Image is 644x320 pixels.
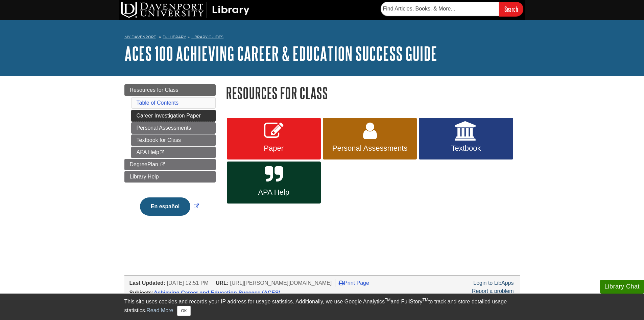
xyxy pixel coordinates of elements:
a: Print Page [339,280,369,286]
button: En español [140,197,190,216]
button: Library Chat [600,280,644,294]
span: [URL][PERSON_NAME][DOMAIN_NAME] [230,280,332,286]
a: APA Help [131,147,216,158]
sup: TM [385,298,390,302]
input: Search [499,2,523,16]
a: DU Library [163,35,186,39]
span: Textbook [424,144,508,153]
a: Textbook for Class [131,134,216,146]
a: Library Help [124,171,216,183]
span: Library Help [130,174,159,179]
nav: breadcrumb [124,33,520,43]
a: Login to LibApps [473,280,514,286]
span: Resources for Class [130,87,178,93]
span: URL: [216,280,229,286]
span: Paper [232,144,316,153]
a: Paper [227,118,321,160]
form: Searches DU Library's articles, books, and more [381,2,523,16]
i: This link opens in a new window [159,150,165,155]
span: Last Updated: [129,280,166,286]
i: This link opens in a new window [160,163,165,167]
a: Library Guides [191,35,223,39]
a: Resources for Class [124,84,216,96]
div: This site uses cookies and records your IP address for usage statistics. Additionally, we use Goo... [124,298,520,316]
a: Report a problem [472,288,514,294]
a: Link opens in new window [138,204,201,209]
button: Close [177,306,190,316]
h1: Resources for Class [226,84,520,102]
a: APA Help [227,162,321,204]
a: ACES 100 Achieving Career & Education Success Guide [124,43,437,64]
a: Achieving Career and Education Success (ACES) [154,290,281,296]
i: Print Page [339,280,344,285]
span: [DATE] 12:51 PM [167,280,209,286]
span: Subjects: [129,290,154,296]
a: Read More [146,307,173,313]
div: Guide Page Menu [124,84,216,227]
span: DegreePlan [130,162,159,167]
img: DU Library [121,2,249,18]
a: My Davenport [124,34,156,40]
span: Personal Assessments [328,144,412,153]
span: APA Help [232,188,316,197]
a: DegreePlan [124,159,216,170]
input: Find Articles, Books, & More... [381,2,499,16]
a: Career Investigation Paper [131,110,216,122]
sup: TM [423,298,428,302]
a: Personal Assessments [323,118,417,160]
a: Table of Contents [137,100,179,106]
a: Personal Assessments [131,122,216,134]
a: Textbook [419,118,513,160]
